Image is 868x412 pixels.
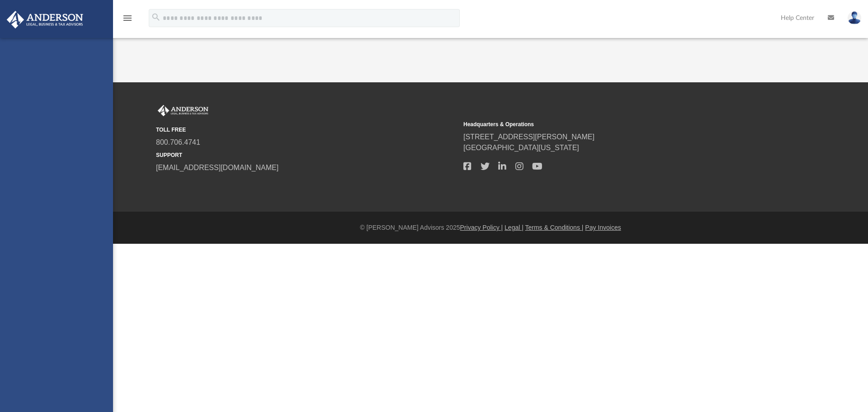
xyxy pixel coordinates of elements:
small: SUPPORT [156,151,457,159]
a: [EMAIL_ADDRESS][DOMAIN_NAME] [156,164,278,171]
a: 800.706.4741 [156,138,200,146]
a: Terms & Conditions | [525,224,584,231]
small: TOLL FREE [156,126,457,134]
img: User Pic [848,11,861,24]
div: © [PERSON_NAME] Advisors 2025 [113,223,868,232]
img: Anderson Advisors Platinum Portal [4,11,86,28]
a: Legal | [505,224,524,231]
small: Headquarters & Operations [463,120,764,128]
img: Anderson Advisors Platinum Portal [156,105,210,117]
i: search [151,12,161,22]
i: menu [122,13,133,24]
a: Privacy Policy | [460,224,503,231]
a: [STREET_ADDRESS][PERSON_NAME] [463,133,594,141]
a: Pay Invoices [585,224,621,231]
a: menu [122,17,133,24]
a: [GEOGRAPHIC_DATA][US_STATE] [463,144,579,152]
